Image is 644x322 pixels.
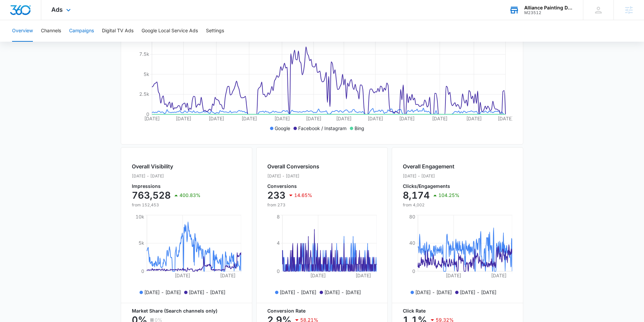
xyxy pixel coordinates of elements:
[446,273,461,278] tspan: [DATE]
[460,289,496,296] p: [DATE] - [DATE]
[139,51,149,57] tspan: 7.5k
[310,273,326,278] tspan: [DATE]
[498,116,513,121] tspan: [DATE]
[399,116,415,121] tspan: [DATE]
[274,116,290,121] tspan: [DATE]
[403,190,430,201] p: 8,174
[524,10,573,15] div: account id
[277,240,280,246] tspan: 4
[277,214,280,219] tspan: 8
[69,20,94,42] button: Campaigns
[175,273,190,278] tspan: [DATE]
[415,289,452,296] p: [DATE] - [DATE]
[12,20,33,42] button: Overview
[368,116,383,121] tspan: [DATE]
[403,162,460,170] h2: Overall Engagement
[336,116,352,121] tspan: [DATE]
[189,289,225,296] p: [DATE] - [DATE]
[409,240,415,246] tspan: 40
[176,116,191,121] tspan: [DATE]
[132,184,201,189] p: Impressions
[294,193,312,198] p: 14.65%
[267,173,319,179] p: [DATE] - [DATE]
[267,202,319,208] p: from 273
[267,162,319,170] h2: Overall Conversions
[179,193,201,198] p: 400.83%
[132,162,201,170] h2: Overall Visibility
[298,125,346,132] p: Facebook / Instagram
[132,173,201,179] p: [DATE] - [DATE]
[139,91,149,97] tspan: 2.5k
[280,289,316,296] p: [DATE] - [DATE]
[491,273,506,278] tspan: [DATE]
[267,184,319,189] p: Conversions
[144,71,149,77] tspan: 5k
[132,190,171,201] p: 763,528
[355,125,364,132] p: Bing
[356,273,371,278] tspan: [DATE]
[102,20,133,42] button: Digital TV Ads
[132,202,201,208] p: from 152,453
[241,116,257,121] tspan: [DATE]
[146,111,149,117] tspan: 0
[132,309,241,313] p: Market Share (Search channels only)
[403,202,460,208] p: from 4,002
[136,214,144,219] tspan: 10k
[306,116,321,121] tspan: [DATE]
[267,190,285,201] p: 233
[41,20,61,42] button: Channels
[142,20,198,42] button: Google Local Service Ads
[403,173,460,179] p: [DATE] - [DATE]
[267,309,377,313] p: Conversion Rate
[324,289,361,296] p: [DATE] - [DATE]
[403,184,460,189] p: Clicks/Engagements
[409,214,415,219] tspan: 80
[144,116,160,121] tspan: [DATE]
[141,268,144,274] tspan: 0
[220,273,235,278] tspan: [DATE]
[432,116,447,121] tspan: [DATE]
[51,6,63,13] span: Ads
[275,125,290,132] p: Google
[139,240,144,246] tspan: 5k
[466,116,482,121] tspan: [DATE]
[403,309,512,313] p: Click Rate
[206,20,224,42] button: Settings
[412,268,415,274] tspan: 0
[209,116,224,121] tspan: [DATE]
[144,289,181,296] p: [DATE] - [DATE]
[277,268,280,274] tspan: 0
[524,5,573,10] div: account name
[438,193,460,198] p: 104.25%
